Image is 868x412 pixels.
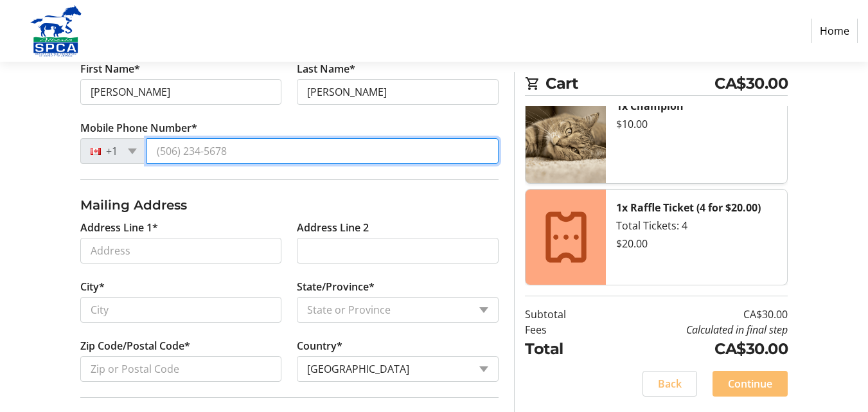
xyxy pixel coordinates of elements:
label: City* [80,279,105,294]
strong: 1x Raffle Ticket (4 for $20.00) [616,201,761,215]
input: City [80,297,282,323]
div: Total Tickets: 4 [616,218,777,233]
strong: 1x Champion [616,99,684,113]
label: First Name* [80,61,140,76]
input: (506) 234-5678 [146,138,499,164]
label: Address Line 2 [297,220,369,235]
h3: Mailing Address [80,195,499,215]
td: CA$30.00 [601,337,788,361]
label: Mobile Phone Number* [80,120,197,136]
label: Last Name* [297,61,355,76]
span: CA$30.00 [714,72,788,95]
span: Continue [728,376,772,391]
div: $10.00 [616,116,777,132]
div: $20.00 [616,236,777,251]
label: Country* [297,338,342,354]
td: CA$30.00 [601,307,788,322]
label: Address Line 1* [80,220,158,235]
span: Cart [545,72,714,95]
button: Continue [713,371,788,397]
input: Zip or Postal Code [80,356,282,382]
label: State/Province* [297,279,375,294]
label: Zip Code/Postal Code* [80,338,190,354]
td: Fees [525,322,601,337]
input: Address [80,238,282,264]
button: Back [642,371,697,397]
span: Back [658,376,682,391]
td: Subtotal [525,307,601,322]
a: Home [811,19,858,43]
td: Total [525,337,601,361]
img: Alberta SPCA's Logo [10,5,102,57]
img: Champion [526,88,606,183]
td: Calculated in final step [601,322,788,337]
